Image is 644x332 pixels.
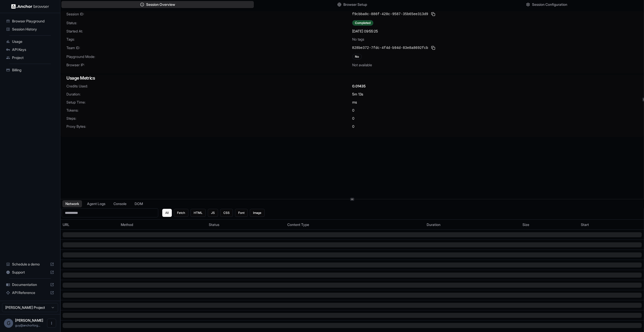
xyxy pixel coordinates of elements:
[532,2,567,7] span: Session Configuration
[66,45,352,50] span: Team ID:
[66,54,352,59] span: Playground Mode:
[66,62,352,68] span: Browser IP:
[11,4,49,9] img: Anchor Logo
[352,108,354,113] span: 0
[132,200,146,207] button: DOM
[47,319,56,328] button: Open menu
[4,25,56,33] div: Session History
[352,37,364,42] span: No tags
[12,290,48,295] span: API Reference
[352,29,378,34] span: [DATE] 09:55:25
[352,62,372,68] span: Not available
[352,54,362,59] div: No
[352,92,363,97] span: 5m 13s
[4,54,56,62] div: Project
[427,222,519,227] div: Duration
[581,222,642,227] div: Start
[352,45,428,50] span: 828be372-7fdc-4f4d-b94d-83e8a8692fcb
[352,84,366,89] span: 0.01435
[4,46,56,54] div: API Keys
[66,108,352,113] span: Tokens:
[66,92,352,97] span: Duration:
[12,282,48,287] span: Documentation
[66,12,352,17] span: Session ID:
[12,262,48,267] span: Schedule a demo
[209,222,283,227] div: Status
[63,222,117,227] div: URL
[4,281,56,289] div: Documentation
[4,17,56,25] div: Browser Playground
[352,20,373,26] div: Completed
[12,270,48,275] span: Support
[12,55,54,60] span: Project
[66,75,638,82] h3: Usage Metrics
[66,116,352,121] span: Steps:
[12,39,54,44] span: Usage
[4,319,13,328] div: G
[4,38,56,46] div: Usage
[250,209,265,217] button: Image
[110,200,130,207] button: Console
[352,100,357,105] span: ms
[162,209,172,217] button: All
[12,47,54,52] span: API Keys
[4,268,56,276] div: Support
[352,116,354,121] span: 0
[15,318,43,322] span: Guy Ben Simhon
[12,27,54,32] span: Session History
[352,12,428,17] span: f9cbba0c-886f-420c-9587-35b65ee313d9
[343,2,367,7] span: Browser Setup
[121,222,205,227] div: Method
[66,20,352,25] span: Status:
[4,260,56,268] div: Schedule a demo
[146,2,175,7] span: Session Overview
[4,66,56,74] div: Billing
[62,200,82,207] button: Network
[208,209,218,217] button: JS
[66,37,352,42] span: Tags:
[66,124,352,129] span: Proxy Bytes:
[220,209,233,217] button: CSS
[4,289,56,297] div: API Reference
[66,29,352,34] span: Started At:
[287,222,423,227] div: Content Type
[190,209,206,217] button: HTML
[12,19,54,24] span: Browser Playground
[12,68,54,73] span: Billing
[66,84,352,89] span: Credits Used:
[15,323,40,327] span: guy@anchorforge.io
[174,209,188,217] button: Fetch
[66,100,352,105] span: Setup Time:
[235,209,248,217] button: Font
[84,200,108,207] button: Agent Logs
[352,124,354,129] span: 0
[522,222,577,227] div: Size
